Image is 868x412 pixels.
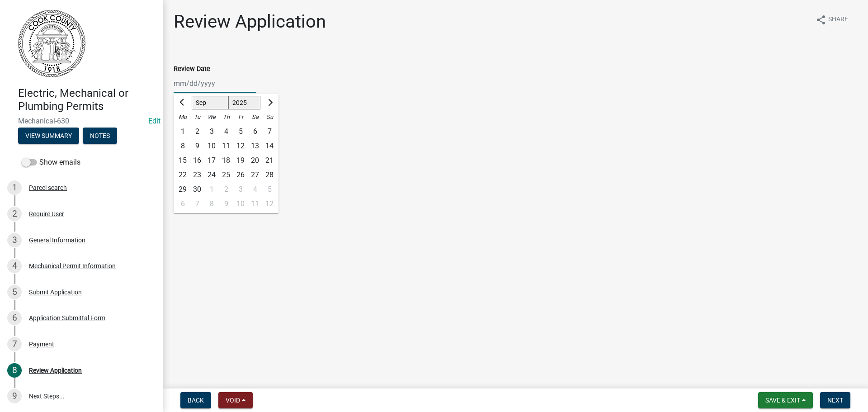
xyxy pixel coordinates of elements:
div: 4 [219,124,233,139]
div: 9 [7,389,22,403]
div: 11 [219,139,233,153]
div: Wednesday, September 10, 2025 [204,139,219,153]
div: 26 [233,168,248,182]
span: Mechanical-630 [18,117,145,125]
div: Friday, September 12, 2025 [233,139,248,153]
div: 6 [175,197,190,211]
div: 8 [204,197,219,211]
div: 30 [190,182,204,197]
span: Save & Exit [765,397,800,404]
button: Back [180,392,211,408]
div: 28 [262,168,277,182]
div: Wednesday, September 3, 2025 [204,124,219,139]
button: Void [218,392,253,408]
div: 16 [190,153,204,168]
div: 5 [262,182,277,197]
div: 3 [204,124,219,139]
div: 27 [248,168,262,182]
div: 24 [204,168,219,182]
div: Tuesday, September 9, 2025 [190,139,204,153]
div: 19 [233,153,248,168]
div: 3 [7,233,22,247]
div: Fr [233,110,248,124]
span: Share [828,14,848,25]
div: Friday, September 19, 2025 [233,153,248,168]
div: Tuesday, October 7, 2025 [190,197,204,211]
div: Thursday, September 25, 2025 [219,168,233,182]
div: 15 [175,153,190,168]
div: Saturday, October 4, 2025 [248,182,262,197]
button: Next month [264,95,275,110]
div: Tuesday, September 2, 2025 [190,124,204,139]
div: Su [262,110,277,124]
div: 1 [204,182,219,197]
div: 21 [262,153,277,168]
div: 2 [190,124,204,139]
div: 12 [262,197,277,211]
div: Wednesday, September 17, 2025 [204,153,219,168]
div: Monday, September 8, 2025 [175,139,190,153]
div: Wednesday, October 1, 2025 [204,182,219,197]
div: Friday, October 10, 2025 [233,197,248,211]
div: 7 [262,124,277,139]
span: Back [188,397,204,404]
button: Next [820,392,850,408]
span: Void [226,397,240,404]
a: Edit [148,117,160,125]
button: Save & Exit [758,392,813,408]
div: Monday, September 29, 2025 [175,182,190,197]
div: Monday, September 15, 2025 [175,153,190,168]
div: 10 [204,139,219,153]
div: Saturday, September 27, 2025 [248,168,262,182]
div: 14 [262,139,277,153]
div: Mo [175,110,190,124]
div: Saturday, September 6, 2025 [248,124,262,139]
div: Sunday, September 28, 2025 [262,168,277,182]
div: We [204,110,219,124]
div: 9 [219,197,233,211]
div: Saturday, October 11, 2025 [248,197,262,211]
i: share [816,14,826,25]
div: Sunday, October 5, 2025 [262,182,277,197]
div: General Information [29,237,85,243]
div: Wednesday, September 24, 2025 [204,168,219,182]
div: 18 [219,153,233,168]
div: 6 [7,311,22,325]
input: mm/dd/yyyy [174,74,256,93]
button: Previous month [177,95,188,110]
div: 17 [204,153,219,168]
div: Thursday, September 4, 2025 [219,124,233,139]
span: Next [827,397,843,404]
button: shareShare [808,11,855,28]
h4: Electric, Mechanical or Plumbing Permits [18,87,156,113]
div: 20 [248,153,262,168]
select: Select month [192,96,228,109]
label: Show emails [22,157,80,168]
div: 5 [233,124,248,139]
wm-modal-confirm: Notes [83,133,117,140]
div: Sunday, September 21, 2025 [262,153,277,168]
div: Thursday, September 18, 2025 [219,153,233,168]
div: Submit Application [29,289,82,295]
div: Mechanical Permit Information [29,263,116,269]
select: Select year [228,96,261,109]
div: Monday, September 1, 2025 [175,124,190,139]
button: Notes [83,128,117,144]
div: 2 [219,182,233,197]
div: 1 [7,180,22,195]
div: Sunday, September 7, 2025 [262,124,277,139]
div: 6 [248,124,262,139]
div: Tuesday, September 30, 2025 [190,182,204,197]
div: 12 [233,139,248,153]
div: 13 [248,139,262,153]
div: 4 [248,182,262,197]
div: Friday, September 26, 2025 [233,168,248,182]
div: Monday, October 6, 2025 [175,197,190,211]
div: 7 [7,337,22,351]
div: 10 [233,197,248,211]
div: Monday, September 22, 2025 [175,168,190,182]
div: Th [219,110,233,124]
div: Wednesday, October 8, 2025 [204,197,219,211]
div: Saturday, September 20, 2025 [248,153,262,168]
div: Friday, September 5, 2025 [233,124,248,139]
